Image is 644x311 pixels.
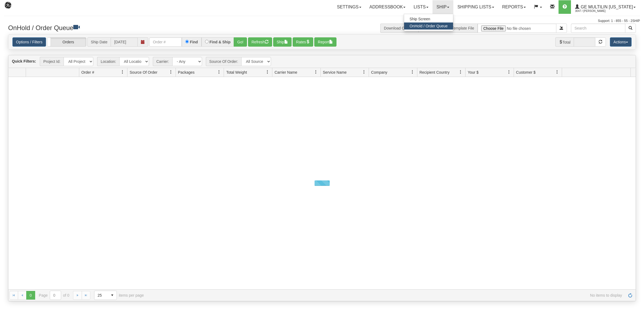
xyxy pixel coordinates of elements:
[504,67,514,77] a: Your $ filter column settings
[409,24,448,28] span: OnHold / Order Queue
[323,70,347,75] span: Service Name
[153,57,172,66] span: Carrier:
[94,291,117,300] span: Page sizes drop down
[626,291,635,300] a: Refresh
[632,128,643,183] iframe: chat widget
[456,67,465,77] a: Recipient Country filter column settings
[498,0,530,14] a: Reports
[4,1,32,15] img: logo3047.jpg
[226,70,247,75] span: Total Weight
[404,22,453,30] a: OnHold / Order Queue
[166,67,176,77] a: Source Of Order filter column settings
[311,67,321,77] a: Carrier Name filter column settings
[516,70,536,75] span: Customer $
[151,293,622,297] span: No items to display
[94,291,144,300] span: items per page
[468,70,478,75] span: Your $
[39,291,70,300] span: Page of 0
[130,70,157,75] span: Source Of Order
[293,37,313,47] button: Rates
[273,37,292,47] button: Ship
[432,0,453,14] a: Ship
[190,40,198,44] label: Find
[575,8,616,14] span: 3047 / [PERSON_NAME]
[409,0,432,14] a: Lists
[263,67,272,77] a: Total Weight filter column settings
[453,0,498,14] a: Shipping lists
[553,67,562,77] a: Customer $ filter column settings
[579,5,633,9] span: GE Multilin [US_STATE]
[149,37,182,47] input: Order #
[571,0,640,14] a: GE Multilin [US_STATE] 3047 / [PERSON_NAME]
[384,26,415,30] a: Download Carriers
[404,15,453,22] a: Ship Screen
[87,37,111,47] span: Ship Date
[98,293,105,298] span: 25
[478,24,556,33] input: Import
[81,70,94,75] span: Order #
[210,40,231,44] label: Find & Ship
[625,24,636,33] button: Search
[408,67,417,77] a: Company filter column settings
[206,57,242,66] span: Source Of Order:
[118,67,127,77] a: Order # filter column settings
[420,70,450,75] span: Recipient Country
[47,38,86,46] label: Orders
[12,59,36,64] label: Quick Filters:
[26,291,35,300] span: Page 0
[248,37,272,47] button: Refresh
[365,0,410,14] a: Addressbook
[214,67,224,77] a: Packages filter column settings
[234,37,247,47] button: Go!
[4,19,640,23] div: Support: 1 - 855 - 55 - 2SHIP
[610,37,632,47] button: Actions
[314,37,336,47] button: Report
[555,37,574,47] span: Total
[409,17,430,21] span: Ship Screen
[571,24,625,33] input: Search
[8,24,318,31] h3: OnHold / Order Queue
[371,70,387,75] span: Company
[12,37,46,47] a: Options / Filters
[40,57,64,66] span: Project Id:
[333,0,365,14] a: Settings
[359,67,369,77] a: Service Name filter column settings
[178,70,194,75] span: Packages
[108,291,117,300] span: select
[275,70,297,75] span: Carrier Name
[97,57,119,66] span: Location:
[8,55,636,68] div: grid toolbar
